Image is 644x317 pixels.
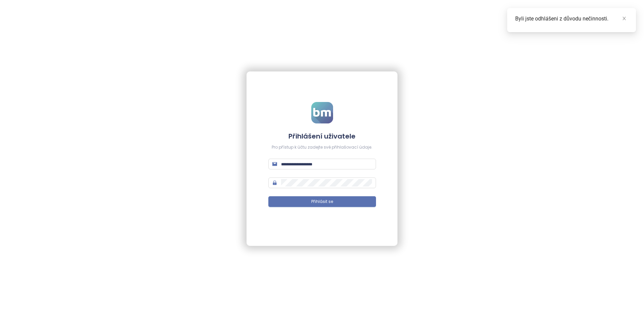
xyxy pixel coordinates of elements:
[268,131,376,141] h4: Přihlášení uživatele
[268,144,376,151] div: Pro přístup k účtu zadejte své přihlašovací údaje.
[622,16,627,21] span: close
[272,180,277,185] span: lock
[268,196,376,207] button: Přihlásit se
[311,102,333,123] img: logo
[272,162,277,166] span: mail
[515,15,628,23] div: Byli jste odhlášeni z důvodu nečinnosti.
[311,199,333,205] span: Přihlásit se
